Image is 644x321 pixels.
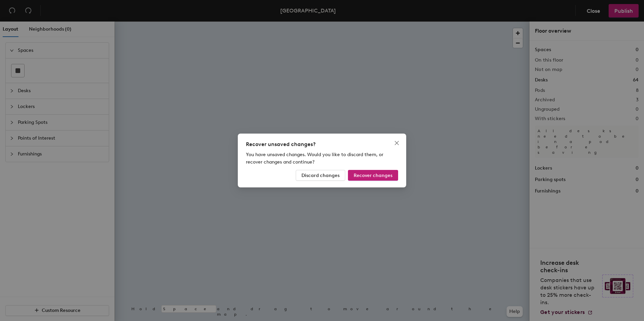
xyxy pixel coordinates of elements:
button: Discard changes [296,170,345,181]
span: Recover changes [354,173,392,178]
button: Recover changes [348,170,398,181]
span: close [394,140,399,146]
button: Close [391,138,402,148]
span: You have unsaved changes. Would you like to discard them, or recover changes and continue? [246,152,383,165]
span: Discard changes [301,173,340,178]
span: Close [391,140,402,146]
div: Recover unsaved changes? [246,140,398,148]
